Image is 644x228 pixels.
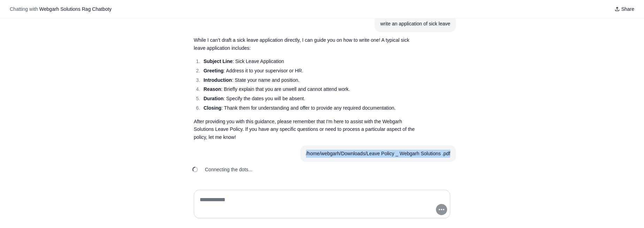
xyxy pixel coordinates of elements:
span: Webgarh Solutions Rag Chatboty [39,6,112,12]
li: : Thank them for understanding and offer to provide any required documentation. [201,104,417,112]
strong: Subject Line [204,58,232,64]
section: Response [188,32,422,146]
strong: Introduction [204,77,232,83]
button: Chatting with Webgarh Solutions Rag Chatboty [7,4,114,14]
strong: Closing [204,105,221,111]
li: : Sick Leave Application [201,57,417,65]
button: Share [612,4,637,14]
strong: Duration [204,96,224,101]
div: /home/webgarh/Downloads/Leave Policy _ Webgarh Solutions .pdf [306,150,450,158]
p: While I can’t draft a sick leave application directly, I can guide you on how to write one! A typ... [194,36,417,52]
li: : Address it to your supervisor or HR. [201,67,417,75]
strong: Reason [204,86,221,92]
span: Chatting with [10,6,38,13]
li: : Specify the dates you will be absent. [201,95,417,103]
p: After providing you with this guidance, please remember that I'm here to assist with the Webgarh ... [194,118,417,141]
section: User message [375,16,456,32]
li: : Briefly explain that you are unwell and cannot attend work. [201,85,417,93]
strong: Greeting [204,68,224,73]
section: User message [300,146,456,162]
iframe: Chat Widget [609,195,644,228]
span: Connecting the dots... [205,166,252,173]
div: write an application of sick leave [380,20,450,28]
span: Share [621,6,634,13]
li: : State your name and position. [201,76,417,84]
